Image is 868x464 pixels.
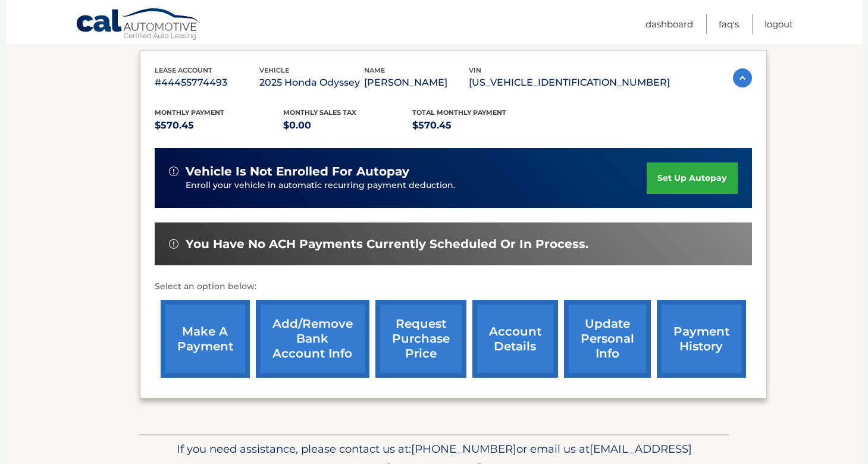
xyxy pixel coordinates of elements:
span: lease account [155,66,212,74]
p: Enroll your vehicle in automatic recurring payment deduction. [186,179,647,192]
span: [PHONE_NUMBER] [411,442,516,456]
span: Monthly Payment [155,108,224,117]
a: Add/Remove bank account info [256,300,369,378]
p: $570.45 [155,117,284,134]
p: $570.45 [412,117,541,134]
a: account details [472,300,558,378]
p: 2025 Honda Odyssey [259,74,364,91]
a: update personal info [564,300,651,378]
span: vehicle [259,66,289,74]
a: make a payment [161,300,250,378]
a: request purchase price [375,300,466,378]
span: You have no ACH payments currently scheduled or in process. [186,237,588,252]
a: payment history [657,300,746,378]
a: Dashboard [645,14,693,34]
p: [US_VEHICLE_IDENTIFICATION_NUMBER] [469,74,670,91]
p: [PERSON_NAME] [364,74,469,91]
a: set up autopay [647,162,737,194]
p: $0.00 [283,117,412,134]
img: alert-white.svg [169,239,178,249]
span: vin [469,66,481,74]
a: FAQ's [719,14,739,34]
span: name [364,66,385,74]
img: alert-white.svg [169,167,178,176]
img: accordion-active.svg [733,68,752,87]
a: Logout [764,14,793,34]
p: #44455774493 [155,74,259,91]
p: Select an option below: [155,280,752,294]
span: vehicle is not enrolled for autopay [186,164,409,179]
a: Cal Automotive [76,8,200,42]
span: Total Monthly Payment [412,108,506,117]
span: Monthly sales Tax [283,108,356,117]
